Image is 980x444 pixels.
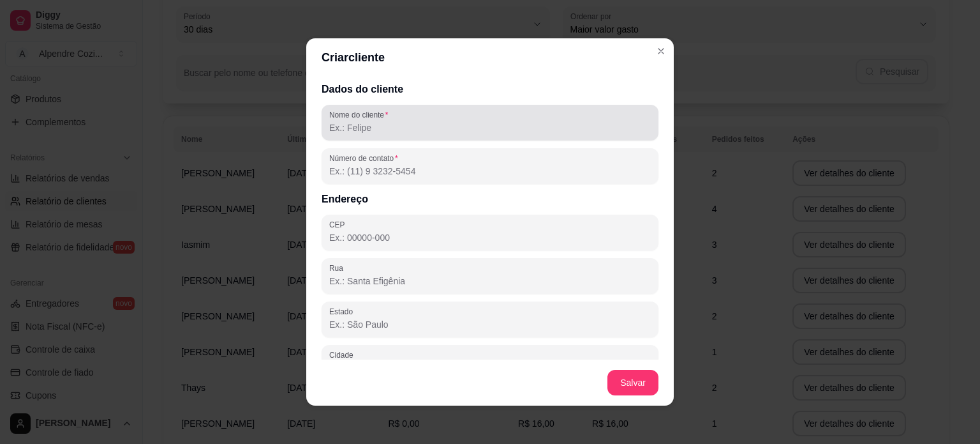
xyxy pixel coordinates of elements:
[329,165,651,178] input: Número de contato
[322,192,658,207] h2: Endereço
[329,306,357,317] label: Estado
[322,82,658,97] h2: Dados do cliente
[329,263,348,273] label: Rua
[329,219,349,230] label: CEP
[651,41,671,61] button: Close
[329,275,651,287] input: Rua
[329,318,651,331] input: Estado
[329,109,392,120] label: Nome do cliente
[329,121,651,134] input: Nome do cliente
[306,38,674,77] header: Criar cliente
[329,231,651,244] input: CEP
[607,370,658,395] button: Salvar
[329,349,358,360] label: Cidade
[329,153,402,164] label: Número de contato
